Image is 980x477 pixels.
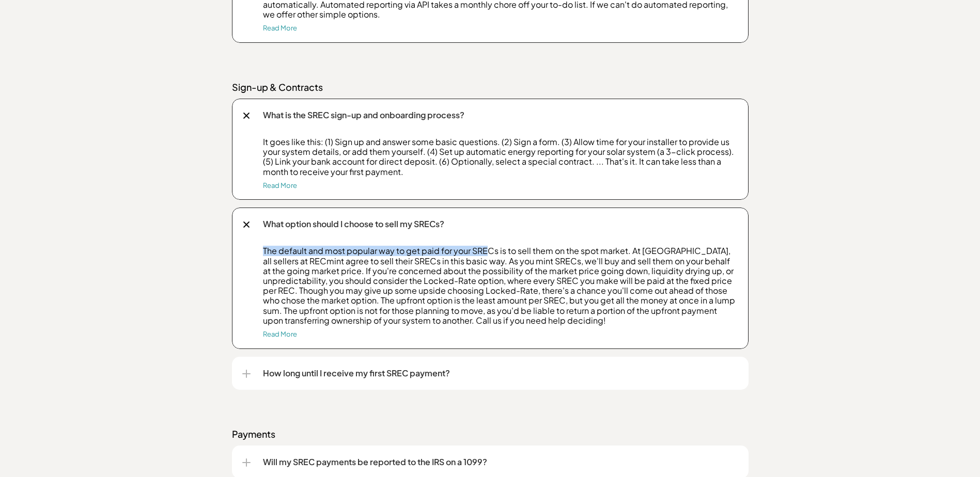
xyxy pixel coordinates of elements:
[263,24,297,32] a: Read More
[263,456,738,468] p: Will my SREC payments be reported to the IRS on a 1099?
[263,218,738,230] p: What option should I choose to sell my SRECs?
[232,81,749,93] p: Sign-up & Contracts
[263,181,297,189] a: Read More
[263,246,738,325] p: The default and most popular way to get paid for your SRECs is to sell them on the spot market. A...
[263,330,297,338] a: Read More
[263,109,738,121] p: What is the SREC sign-up and onboarding process?
[263,137,738,177] p: It goes like this: (1) Sign up and answer some basic questions. (2) Sign a form. (3) Allow time f...
[232,428,749,440] p: Payments
[263,367,738,379] p: How long until I receive my first SREC payment?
